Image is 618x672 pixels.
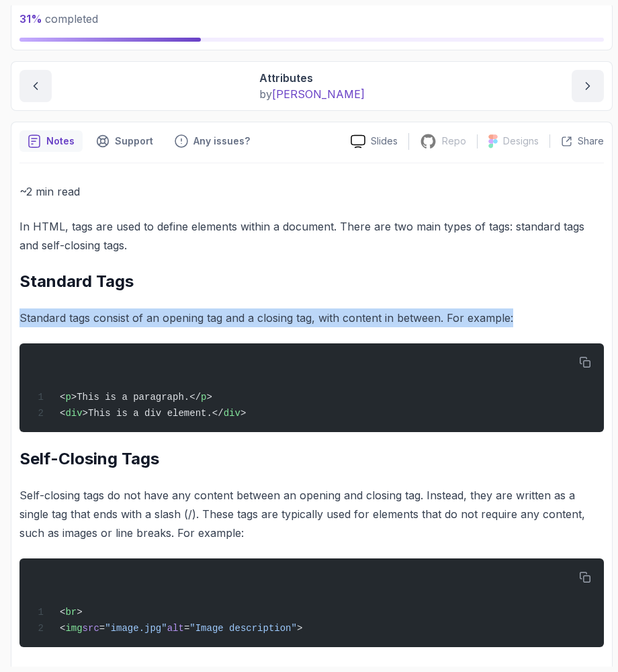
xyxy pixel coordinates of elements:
span: > [297,623,302,634]
p: by [259,86,365,102]
p: Attributes [259,70,365,86]
button: Feedback button [167,130,258,152]
span: < [60,623,65,634]
span: >This is a div element.</ [83,408,224,419]
span: p [65,392,71,403]
span: src [83,623,99,634]
span: "Image description" [189,623,297,634]
p: Any issues? [193,134,250,148]
button: Share [549,134,604,148]
span: [PERSON_NAME] [272,87,365,101]
span: div [224,408,240,419]
span: div [65,408,82,419]
span: = [99,623,105,634]
a: Slides [340,134,408,149]
span: > [77,607,82,618]
span: < [60,607,65,618]
p: ~2 min read [19,182,604,201]
p: Slides [371,134,398,148]
span: p [201,392,206,403]
span: < [60,392,65,403]
span: alt [167,623,184,634]
span: = [184,623,189,634]
span: < [60,408,65,419]
span: img [65,623,82,634]
p: Standard tags consist of an opening tag and a closing tag, with content in between. For example: [19,308,604,327]
h2: Self-Closing Tags [19,448,604,470]
span: 31 % [19,12,42,26]
span: >This is a paragraph.</ [71,392,201,403]
p: Repo [442,134,466,148]
button: previous content [19,70,52,102]
p: Self-closing tags do not have any content between an opening and closing tag. Instead, they are w... [19,486,604,542]
button: next content [572,70,604,102]
p: Support [115,134,153,148]
span: > [240,408,246,419]
span: > [206,392,212,403]
span: "image.jpg" [105,623,167,634]
span: completed [19,12,98,26]
p: Notes [46,134,75,148]
p: Designs [503,134,539,148]
p: Share [578,134,604,148]
span: br [65,607,77,618]
h2: Standard Tags [19,271,604,292]
button: Support button [88,130,161,152]
p: In HTML, tags are used to define elements within a document. There are two main types of tags: st... [19,217,604,255]
button: notes button [19,130,83,152]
